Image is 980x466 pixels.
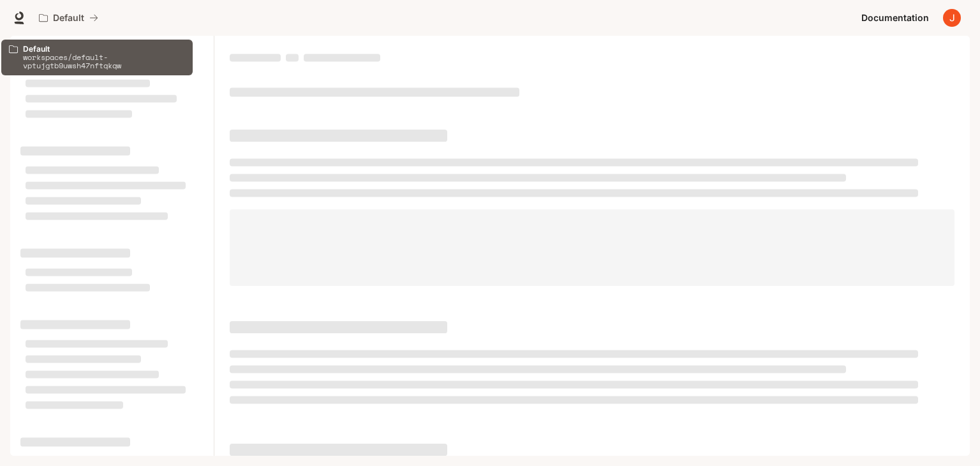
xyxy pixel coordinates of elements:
[53,13,84,24] p: Default
[33,5,104,31] button: All workspaces
[861,10,929,26] span: Documentation
[943,9,961,27] img: User avatar
[23,45,185,53] p: Default
[23,53,185,70] p: workspaces/default-vptujgtb9uwsh47nftqkqw
[939,5,965,31] button: User avatar
[856,5,934,31] a: Documentation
